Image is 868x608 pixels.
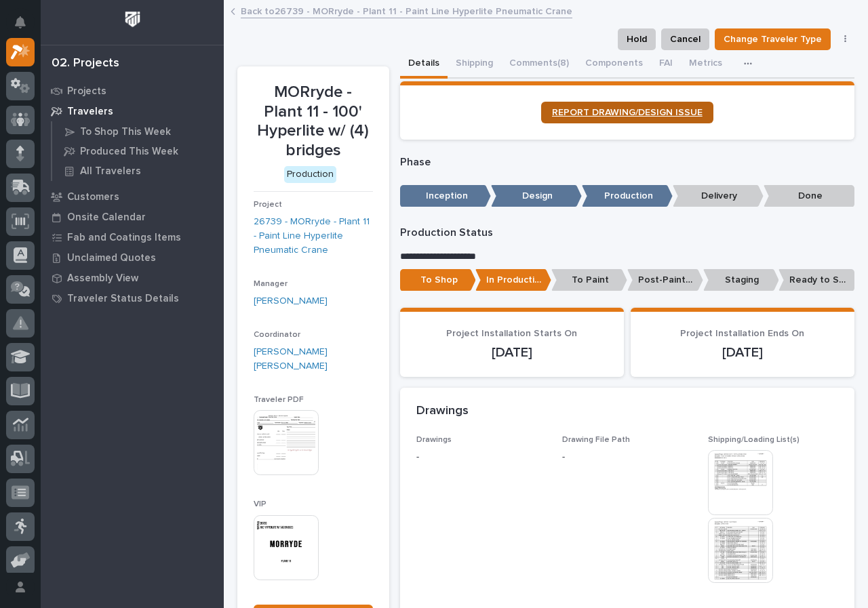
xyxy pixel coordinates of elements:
[254,83,373,161] p: MORryde - Plant 11 - 100' Hyperlite w/ (4) bridges
[41,207,224,227] a: Onsite Calendar
[67,252,156,264] p: Unclaimed Quotes
[651,50,681,79] button: FAI
[661,28,709,50] button: Cancel
[400,269,476,291] p: To Shop
[254,345,373,373] a: [PERSON_NAME] [PERSON_NAME]
[416,404,469,419] h2: Drawings
[254,331,300,339] span: Coordinator
[681,50,730,79] button: Metrics
[6,8,35,37] button: Notifications
[52,161,224,180] a: All Travelers
[67,106,113,118] p: Travelers
[552,108,703,117] span: REPORT DRAWING/DESIGN ISSUE
[670,31,701,47] span: Cancel
[400,185,491,207] p: Inception
[582,185,673,207] p: Production
[41,101,224,121] a: Travelers
[120,7,145,32] img: Workspace Logo
[562,436,630,444] span: Drawing File Path
[416,344,608,361] p: [DATE]
[241,3,572,18] a: Back to26739 - MORryde - Plant 11 - Paint Line Hyperlite Pneumatic Crane
[254,215,373,257] a: 26739 - MORryde - Plant 11 - Paint Line Hyperlite Pneumatic Crane
[400,226,855,239] p: Production Status
[254,396,304,404] span: Traveler PDF
[254,294,328,308] a: [PERSON_NAME]
[627,269,703,291] p: Post-Paint Assembly
[41,268,224,288] a: Assembly View
[562,450,565,464] p: -
[475,269,551,291] p: In Production
[577,50,651,79] button: Components
[448,50,501,79] button: Shipping
[724,31,822,47] span: Change Traveler Type
[254,201,282,209] span: Project
[41,288,224,308] a: Traveler Status Details
[67,232,181,244] p: Fab and Coatings Items
[491,185,582,207] p: Design
[627,31,647,47] span: Hold
[17,16,35,38] div: Notifications
[67,211,146,224] p: Onsite Calendar
[708,436,800,444] span: Shipping/Loading List(s)
[400,156,855,169] p: Phase
[416,436,452,444] span: Drawings
[501,50,577,79] button: Comments (8)
[446,329,577,338] span: Project Installation Starts On
[284,166,336,183] div: Production
[680,329,804,338] span: Project Installation Ends On
[67,293,179,305] p: Traveler Status Details
[778,269,854,291] p: Ready to Ship
[67,272,138,285] p: Assembly View
[764,185,854,207] p: Done
[254,280,288,288] span: Manager
[254,500,267,508] span: VIP
[673,185,764,207] p: Delivery
[80,126,171,138] p: To Shop This Week
[52,122,224,141] a: To Shop This Week
[80,165,141,178] p: All Travelers
[618,28,656,50] button: Hold
[67,191,119,203] p: Customers
[715,28,831,50] button: Change Traveler Type
[67,85,106,98] p: Projects
[400,50,448,79] button: Details
[41,81,224,101] a: Projects
[41,186,224,207] a: Customers
[80,146,178,158] p: Produced This Week
[52,56,119,71] div: 02. Projects
[541,102,713,123] a: REPORT DRAWING/DESIGN ISSUE
[41,227,224,247] a: Fab and Coatings Items
[416,450,546,464] p: -
[703,269,779,291] p: Staging
[52,142,224,161] a: Produced This Week
[551,269,627,291] p: To Paint
[647,344,838,361] p: [DATE]
[41,247,224,268] a: Unclaimed Quotes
